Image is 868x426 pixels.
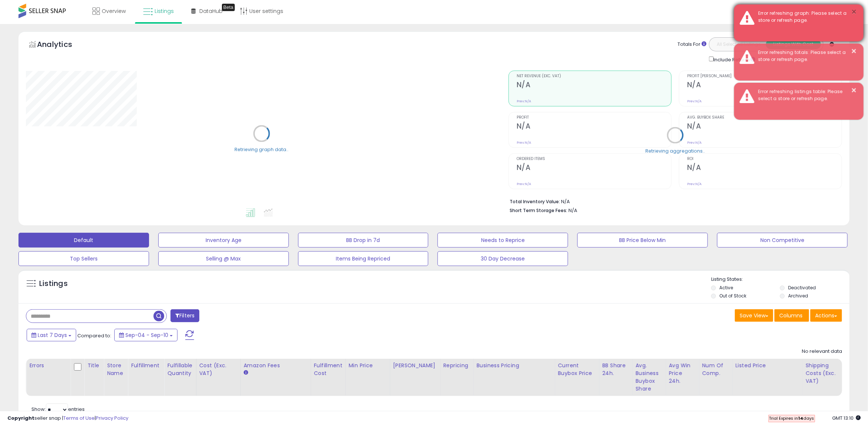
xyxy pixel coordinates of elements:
div: Current Buybox Price [558,362,596,377]
span: Columns [779,312,803,319]
button: Top Sellers [18,251,149,266]
strong: Copyright [7,415,34,422]
div: Error refreshing totals: Please select a store or refresh page. [753,49,858,63]
label: Out of Stock [719,293,746,299]
button: BB Price Below Min [577,233,708,248]
label: Deactivated [788,284,816,291]
div: Min Price [349,362,387,369]
div: Cost (Exc. VAT) [199,362,237,377]
button: All Selected Listings [711,40,766,49]
button: Columns [774,309,809,322]
a: Terms of Use [63,415,95,422]
div: Shipping Costs (Exc. VAT) [806,362,844,385]
div: Amazon Fees [244,362,308,369]
span: 2025-09-18 13:10 GMT [832,415,861,422]
div: Include Returns [703,55,764,63]
div: Error refreshing listings table: Please select a store or refresh page. [753,88,858,102]
span: Listings [155,7,174,15]
label: Active [719,284,733,291]
div: Errors [29,362,67,369]
div: Avg. Business Buybox Share [636,362,663,393]
button: × [851,7,857,17]
div: seller snap | | [7,415,128,422]
div: Retrieving aggregations.. [645,148,705,154]
span: Last 7 Days [38,331,67,339]
h5: Analytics [37,39,87,51]
div: Store Name [107,362,125,377]
div: Fulfillment [131,362,161,369]
button: × [851,86,857,95]
div: Listed Price [736,362,800,369]
span: Sep-04 - Sep-10 [125,331,168,339]
button: × [851,47,857,56]
button: Needs to Reprice [438,233,568,248]
div: Title [87,362,101,369]
button: Sep-04 - Sep-10 [114,329,178,341]
button: Inventory Age [158,233,289,248]
button: Actions [810,309,842,322]
span: Trial Expires in days [769,415,814,421]
a: Privacy Policy [96,415,128,422]
div: Num of Comp. [702,362,729,377]
div: Retrieving graph data.. [234,146,288,153]
h5: Listings [39,279,68,289]
div: BB Share 24h. [602,362,629,377]
span: DataHub [199,7,223,15]
button: Items Being Repriced [298,251,429,266]
div: Fulfillment Cost [314,362,342,377]
label: Archived [788,293,808,299]
span: Overview [102,7,126,15]
button: Filters [170,309,199,322]
p: Listing States: [711,276,850,283]
button: BB Drop in 7d [298,233,429,248]
div: No relevant data [802,348,842,355]
button: Selling @ Max [158,251,289,266]
div: Tooltip anchor [222,4,235,11]
div: Avg Win Price 24h. [669,362,696,385]
div: [PERSON_NAME] [393,362,437,369]
div: Totals For [678,41,706,48]
div: Fulfillable Quantity [167,362,193,377]
small: Amazon Fees. [244,369,248,376]
span: Show: entries [31,406,85,413]
div: Business Pricing [477,362,552,369]
div: Error refreshing graph: Please select a store or refresh page. [753,10,858,24]
div: Repricing [443,362,470,369]
button: Non Competitive [717,233,848,248]
span: Compared to: [77,332,111,339]
b: 14 [798,415,804,421]
button: Last 7 Days [27,329,76,341]
button: Save View [735,309,773,322]
button: Default [18,233,149,248]
button: 30 Day Decrease [438,251,568,266]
